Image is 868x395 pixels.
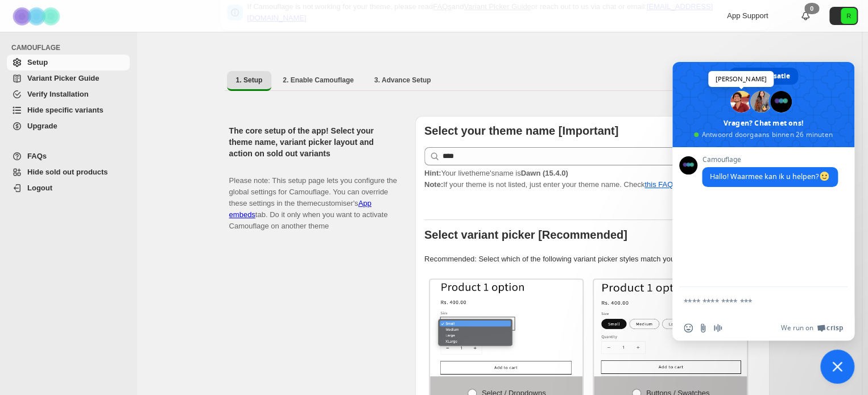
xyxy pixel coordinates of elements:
[27,152,47,160] span: FAQs
[424,228,627,241] b: Select variant picker [Recommended]
[727,11,768,20] span: App Support
[729,68,798,85] div: Conversatie
[424,124,618,137] b: Select your theme name [Important]
[7,70,130,86] a: Variant Picker Guide
[594,280,747,376] img: Buttons / Swatches
[829,7,858,25] button: Avatar with initials R
[7,180,130,196] a: Logout
[424,253,760,265] p: Recommended: Select which of the following variant picker styles match your theme.
[644,180,673,189] a: this FAQ
[27,184,52,192] span: Logout
[374,76,431,85] span: 3. Advance Setup
[841,8,857,24] span: Avatar with initials R
[781,323,843,332] a: We run onCrisp
[684,297,818,307] textarea: Typ een bericht...
[698,323,708,332] span: Stuur een bestand
[826,323,843,332] span: Crisp
[27,122,57,130] span: Upgrade
[520,169,568,177] strong: Dawn (15.4.0)
[7,164,130,180] a: Hide sold out products
[283,76,354,85] span: 2. Enable Camouflage
[430,280,583,376] img: Select / Dropdowns
[750,68,790,85] span: Conversatie
[820,350,854,384] div: Chat sluiten
[7,86,130,102] a: Verify Installation
[236,76,263,85] span: 1. Setup
[27,58,48,66] span: Setup
[800,10,811,22] a: 0
[846,13,851,19] text: R
[424,169,568,177] span: Your live theme's name is
[7,148,130,164] a: FAQs
[424,169,441,177] strong: Hint:
[424,168,760,190] p: If your theme is not listed, just enter your theme name. Check to find your theme name.
[7,118,130,134] a: Upgrade
[7,102,130,118] a: Hide specific variants
[229,164,397,232] p: Please note: This setup page lets you configure the global settings for Camouflage. You can overr...
[713,323,722,332] span: Audiobericht opnemen
[9,1,66,32] img: Camouflage
[710,172,830,181] span: Hallo! Waarmee kan ik u helpen?
[684,323,693,332] span: Emoji invoegen
[7,55,130,70] a: Setup
[11,43,131,52] span: CAMOUFLAGE
[702,156,838,164] span: Camouflage
[229,125,397,159] h2: The core setup of the app! Select your theme name, variant picker layout and action on sold out v...
[27,168,108,176] span: Hide sold out products
[27,74,99,82] span: Variant Picker Guide
[27,106,104,114] span: Hide specific variants
[27,90,89,98] span: Verify Installation
[804,3,819,14] div: 0
[781,323,813,332] span: We run on
[424,180,443,189] strong: Note:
